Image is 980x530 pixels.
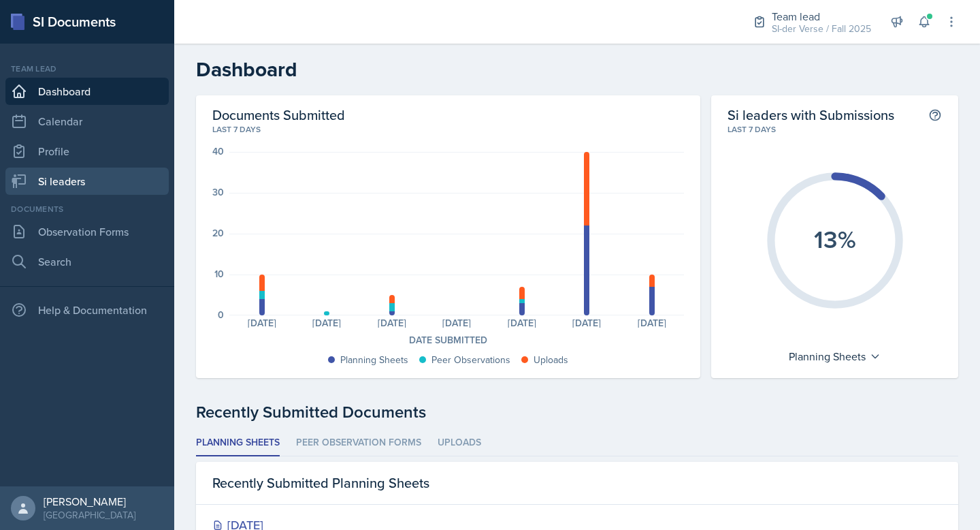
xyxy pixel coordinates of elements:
a: Search [5,248,169,275]
li: Peer Observation Forms [296,430,421,456]
div: SI-der Verse / Fall 2025 [772,22,871,36]
div: Planning Sheets [340,353,408,367]
a: Calendar [5,108,169,135]
div: Planning Sheets [782,345,887,367]
div: Help & Documentation [5,296,169,324]
a: Profile [5,138,169,165]
div: [DATE] [359,318,424,328]
div: [DATE] [294,318,359,328]
div: Uploads [534,353,568,367]
div: [DATE] [489,318,554,328]
div: 40 [212,146,224,156]
div: [DATE] [619,318,684,328]
div: 20 [212,228,224,238]
div: 30 [212,187,224,197]
div: Team lead [772,8,871,25]
div: Date Submitted [212,333,684,347]
div: [PERSON_NAME] [44,495,135,508]
div: [DATE] [554,318,619,328]
h2: Documents Submitted [212,106,684,123]
a: Si leaders [5,168,169,195]
text: 13% [814,221,856,257]
a: Observation Forms [5,218,169,245]
div: Recently Submitted Planning Sheets [196,462,958,505]
a: Dashboard [5,78,169,105]
h2: Si leaders with Submissions [728,106,894,123]
div: Recently Submitted Documents [196,400,958,424]
h2: Dashboard [196,57,958,82]
li: Uploads [438,430,481,456]
li: Planning Sheets [196,430,280,456]
div: Documents [5,203,169,215]
div: 0 [218,310,224,319]
div: [DATE] [424,318,489,328]
div: [GEOGRAPHIC_DATA] [44,508,135,522]
div: Last 7 days [212,123,684,136]
div: 10 [214,269,224,279]
div: Peer Observations [431,353,510,367]
div: [DATE] [229,318,294,328]
div: Last 7 days [728,123,942,136]
div: Team lead [5,63,169,75]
